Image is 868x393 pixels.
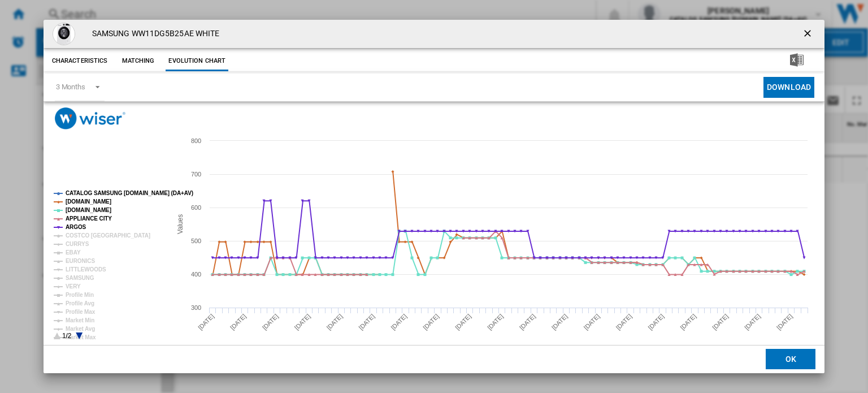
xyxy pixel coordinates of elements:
[790,53,804,67] img: excel-24x24.png
[191,271,201,278] tspan: 400
[56,83,85,91] div: 3 Months
[711,313,730,331] tspan: [DATE]
[66,334,96,340] tspan: Market Max
[191,204,201,211] tspan: 600
[166,51,228,71] button: Evolution chart
[66,292,94,298] tspan: Profile Min
[66,326,95,332] tspan: Market Avg
[454,313,472,331] tspan: [DATE]
[797,23,820,45] button: getI18NText('BUTTONS.CLOSE_DIALOG')
[66,317,94,323] tspan: Market Min
[486,313,505,331] tspan: [DATE]
[66,300,94,306] tspan: Profile Avg
[550,313,569,331] tspan: [DATE]
[62,332,72,340] text: 1/2
[113,51,163,71] button: Matching
[66,207,111,213] tspan: [DOMAIN_NAME]
[66,275,94,281] tspan: SAMSUNG
[86,28,220,40] h4: SAMSUNG WW11DG5B25AE WHITE
[66,266,106,273] tspan: LITTLEWOODS
[66,198,111,205] tspan: [DOMAIN_NAME]
[176,214,184,234] tspan: Values
[66,241,89,247] tspan: CURRYS
[646,313,665,331] tspan: [DATE]
[66,190,193,196] tspan: CATALOG SAMSUNG [DOMAIN_NAME] (DA+AV)
[66,249,81,256] tspan: EBAY
[518,313,537,331] tspan: [DATE]
[66,232,150,239] tspan: COSTCO [GEOGRAPHIC_DATA]
[772,51,822,71] button: Download in Excel
[191,304,201,311] tspan: 300
[55,107,125,129] img: logo_wiser_300x94.png
[66,283,81,290] tspan: VERY
[802,28,815,41] ng-md-icon: getI18NText('BUTTONS.CLOSE_DIALOG')
[261,313,280,331] tspan: [DATE]
[766,349,815,370] button: OK
[763,77,814,98] button: Download
[53,23,75,45] img: 10263818
[679,313,697,331] tspan: [DATE]
[191,237,201,244] tspan: 500
[44,20,824,374] md-dialog: Product popup
[325,313,344,331] tspan: [DATE]
[357,313,376,331] tspan: [DATE]
[191,137,201,144] tspan: 800
[229,313,248,331] tspan: [DATE]
[66,215,112,222] tspan: APPLIANCE CITY
[422,313,440,331] tspan: [DATE]
[49,51,111,71] button: Characteristics
[775,313,794,331] tspan: [DATE]
[389,313,408,331] tspan: [DATE]
[583,313,601,331] tspan: [DATE]
[197,313,215,331] tspan: [DATE]
[293,313,312,331] tspan: [DATE]
[66,309,96,315] tspan: Profile Max
[743,313,762,331] tspan: [DATE]
[191,171,201,178] tspan: 700
[66,224,86,230] tspan: ARGOS
[614,313,633,331] tspan: [DATE]
[66,258,95,264] tspan: EURONICS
